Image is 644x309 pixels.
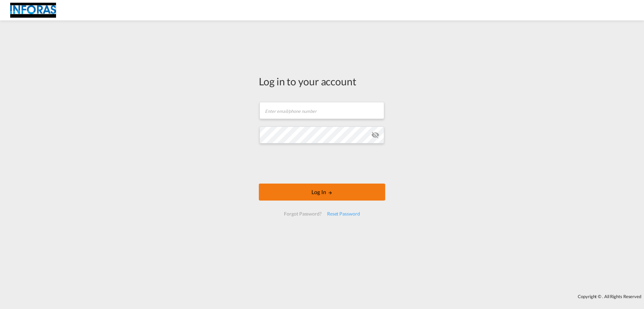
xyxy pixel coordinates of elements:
[10,3,56,18] img: eff75c7098ee11eeb65dd1c63e392380.jpg
[281,208,324,220] div: Forgot Password?
[260,102,384,119] input: Enter email/phone number
[259,74,385,88] div: Log in to your account
[324,208,363,220] div: Reset Password
[270,150,374,177] iframe: reCAPTCHA
[259,184,385,201] button: LOGIN
[371,131,379,139] md-icon: icon-eye-off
